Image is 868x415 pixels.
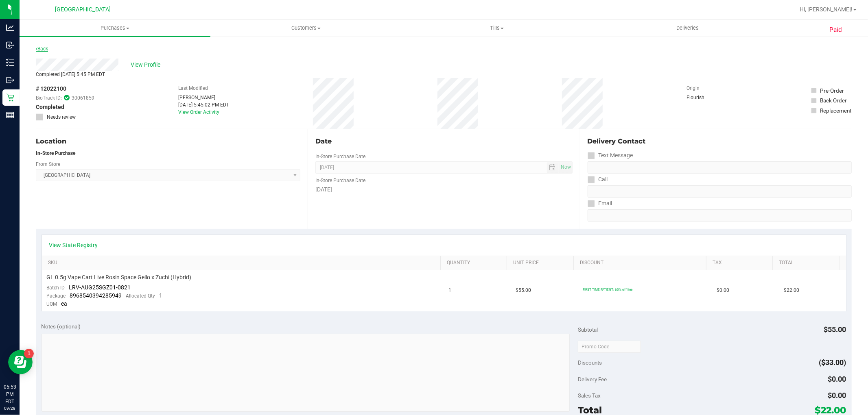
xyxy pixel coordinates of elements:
div: [DATE] 5:45:02 PM EDT [178,101,229,109]
label: In-Store Purchase Date [315,153,365,160]
span: LRV-AUG25SGZ01-0821 [69,284,131,291]
inline-svg: Inbound [6,41,14,49]
span: [GEOGRAPHIC_DATA] [55,6,111,13]
span: # 12022100 [36,85,66,93]
span: Sales Tax [578,392,601,399]
a: View State Registry [49,241,98,249]
div: Back Order [820,96,847,104]
div: Location [36,137,300,146]
div: Date [315,137,572,146]
input: Promo Code [578,341,641,353]
inline-svg: Analytics [6,24,14,32]
span: Discounts [578,355,602,370]
label: From Store [36,161,60,168]
label: Email [588,198,612,209]
a: SKU [48,260,437,266]
div: Flourish [687,94,727,101]
span: Batch ID [47,285,65,291]
a: Deliveries [592,20,783,37]
a: Tax [713,260,770,266]
label: Origin [687,85,700,92]
a: Unit Price [514,260,571,266]
a: Tills [401,20,592,37]
p: 09/28 [4,405,16,411]
span: $0.00 [828,375,846,383]
a: Customers [210,20,401,37]
a: Quantity [447,260,504,266]
span: UOM [47,301,57,307]
p: 05:53 PM EDT [4,383,16,405]
inline-svg: Reports [6,111,14,119]
span: 1 [449,287,452,294]
inline-svg: Retail [6,93,14,102]
span: BioTrack ID: [36,94,62,102]
label: Text Message [588,150,633,161]
span: Needs review [47,113,76,121]
span: Completed [36,103,64,111]
span: 1 [160,292,163,299]
label: In-Store Purchase Date [315,177,365,184]
span: Delivery Fee [578,376,607,382]
div: [PERSON_NAME] [178,94,229,101]
span: $22.00 [784,287,799,294]
span: Purchases [20,24,210,32]
inline-svg: Outbound [6,76,14,84]
a: Total [779,260,836,266]
span: Package [47,293,66,299]
span: Deliveries [665,24,710,32]
span: ($33.00) [819,358,846,367]
span: $0.00 [717,287,729,294]
iframe: Resource center unread badge [24,349,34,359]
div: [DATE] [315,185,572,194]
label: Call [588,174,608,185]
span: Notes (optional) [42,323,81,330]
iframe: Resource center [8,350,33,374]
a: Discount [580,260,703,266]
span: $55.00 [516,287,531,294]
span: Customers [211,24,401,32]
span: Subtotal [578,326,598,333]
span: Hi, [PERSON_NAME]! [800,6,853,13]
span: Allocated Qty [126,293,155,299]
a: Purchases [20,20,210,37]
span: ea [61,300,68,307]
span: GL 0.5g Vape Cart Live Rosin Space Gello x Zuchi (Hybrid) [47,274,192,281]
strong: In-Store Purchase [36,150,75,156]
input: Format: (999) 999-9999 [588,185,852,198]
span: $55.00 [824,325,846,334]
div: Pre-Order [820,87,844,95]
span: $0.00 [828,391,846,400]
span: View Profile [131,61,163,69]
inline-svg: Inventory [6,59,14,67]
input: Format: (999) 999-9999 [588,161,852,174]
span: Paid [829,25,842,35]
div: Delivery Contact [588,137,852,146]
span: FIRST TIME PATIENT: 60% off line [583,287,632,291]
span: In Sync [64,94,70,102]
span: 30061859 [72,94,94,102]
div: Replacement [820,106,852,115]
label: Last Modified [178,85,208,92]
a: View Order Activity [178,109,219,115]
span: Completed [DATE] 5:45 PM EDT [36,72,105,77]
span: Tills [402,24,592,32]
a: Back [36,46,48,52]
span: 8968540394285949 [70,292,122,299]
